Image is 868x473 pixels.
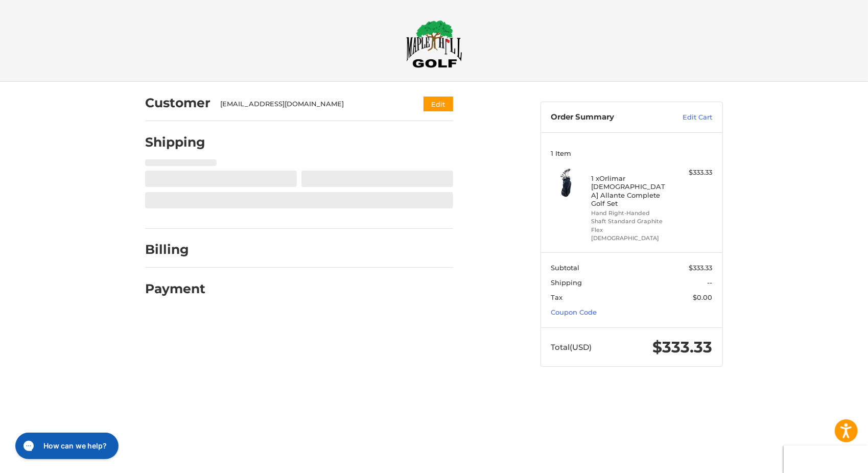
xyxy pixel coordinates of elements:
[424,97,453,111] button: Edit
[592,226,670,243] li: Flex [DEMOGRAPHIC_DATA]
[653,338,713,357] span: $333.33
[551,149,713,157] h3: 1 Item
[592,209,670,218] li: Hand Right-Handed
[551,293,563,301] span: Tax
[551,278,582,287] span: Shipping
[406,20,462,68] img: Maple Hill Golf
[592,217,670,226] li: Shaft Standard Graphite
[145,95,210,111] h2: Customer
[551,264,580,272] span: Subtotal
[145,134,205,150] h2: Shipping
[145,242,205,257] h2: Billing
[551,112,661,123] h3: Order Summary
[10,429,122,463] iframe: Gorgias live chat messenger
[221,99,404,109] div: [EMAIL_ADDRESS][DOMAIN_NAME]
[551,308,597,316] a: Coupon Code
[784,445,868,473] iframe: Google Customer Reviews
[672,168,713,178] div: $333.33
[592,174,670,207] h4: 1 x Orlimar [DEMOGRAPHIC_DATA] Allante Complete Golf Set
[693,293,713,301] span: $0.00
[708,278,713,287] span: --
[551,342,592,352] span: Total (USD)
[689,264,713,272] span: $333.33
[145,281,205,297] h2: Payment
[661,112,713,123] a: Edit Cart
